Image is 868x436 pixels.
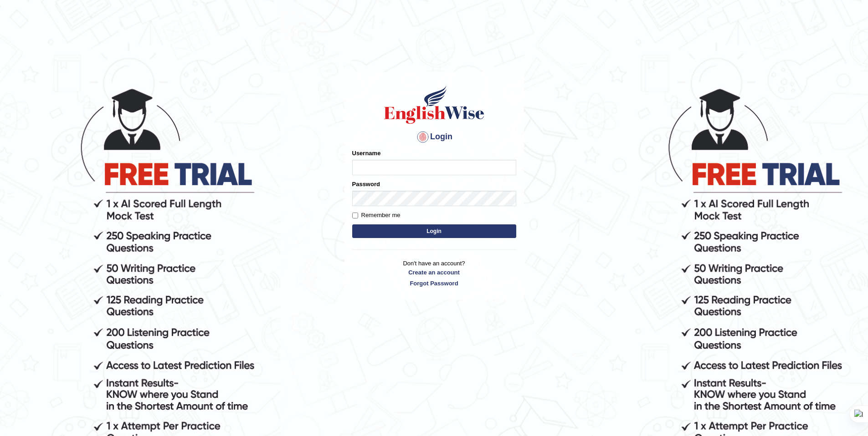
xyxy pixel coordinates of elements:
[352,130,516,144] h4: Login
[352,268,516,277] a: Create an account
[352,279,516,288] a: Forgot Password
[352,211,401,220] label: Remember me
[382,84,486,125] img: Logo of English Wise sign in for intelligent practice with AI
[352,213,358,218] input: Remember me
[352,149,381,157] label: Username
[352,224,516,238] button: Login
[352,180,380,188] label: Password
[352,259,516,287] p: Don't have an account?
